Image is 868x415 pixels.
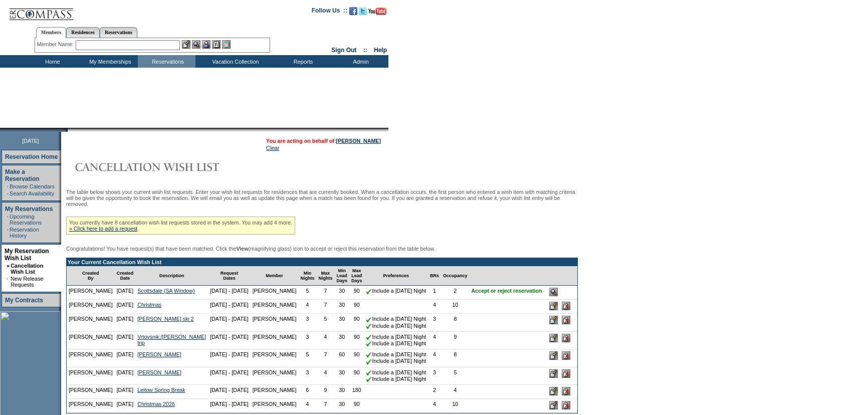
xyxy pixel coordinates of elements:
[210,288,249,294] nobr: [DATE] - [DATE]
[549,401,558,409] input: Edit this Request
[115,399,136,413] td: [DATE]
[359,10,367,16] a: Follow us on Twitter
[210,369,249,375] nobr: [DATE] - [DATE]
[562,401,570,409] input: Delete this Request
[212,40,221,49] img: Reservations
[363,47,367,54] span: ::
[195,55,273,68] td: Vacation Collection
[115,314,136,331] td: [DATE]
[331,55,388,68] td: Admin
[5,205,53,213] a: My Reservations
[202,40,210,49] img: Impersonate
[115,332,136,349] td: [DATE]
[349,314,364,331] td: 90
[374,47,387,54] a: Help
[137,316,194,322] a: [PERSON_NAME] ski 2
[135,266,208,286] td: Description
[7,183,9,189] td: ·
[251,266,299,286] td: Member
[251,367,299,385] td: [PERSON_NAME]
[298,385,316,399] td: 6
[334,266,349,286] td: Min Lead Days
[562,351,570,360] input: Delete this Request
[562,334,570,342] input: Delete this Request
[266,138,381,144] span: You are acting on behalf of:
[316,367,334,385] td: 4
[549,302,558,310] input: Edit this Request
[334,385,349,399] td: 30
[66,217,295,235] div: You currently have 8 cancellation wish list requests stored in the system. You may add 4 more.
[428,367,441,385] td: 3
[210,351,249,357] nobr: [DATE] - [DATE]
[366,334,372,340] img: chkSmaller.gif
[428,286,441,300] td: 1
[80,55,138,68] td: My Memberships
[36,27,67,38] a: Members
[251,349,299,367] td: [PERSON_NAME]
[428,332,441,349] td: 4
[549,369,558,378] input: Edit this Request
[22,138,39,144] span: [DATE]
[368,10,386,16] a: Subscribe to our YouTube Channel
[115,300,136,314] td: [DATE]
[298,367,316,385] td: 3
[349,349,364,367] td: 90
[67,266,115,286] td: Created By
[441,367,470,385] td: 5
[441,385,470,399] td: 4
[472,288,542,294] nobr: Accept or reject reservation
[316,300,334,314] td: 7
[251,385,299,399] td: [PERSON_NAME]
[316,385,334,399] td: 9
[7,227,9,239] td: ·
[441,286,470,300] td: 2
[349,7,357,15] img: Become our fan on Facebook
[366,341,372,347] img: chkSmaller.gif
[336,138,381,144] a: [PERSON_NAME]
[349,399,364,413] td: 90
[366,340,426,346] nobr: Include a [DATE] Night
[428,349,441,367] td: 4
[366,323,372,329] img: chkSmaller.gif
[137,334,206,346] a: Vrtovsnik:/[PERSON_NAME] trip
[366,359,372,365] img: chkSmaller.gif
[10,214,42,226] a: Upcoming Reservations
[298,332,316,349] td: 3
[316,286,334,300] td: 7
[69,226,137,232] a: » Click here to add a request
[549,288,558,296] input: Accept or Reject this Reservation
[67,367,115,385] td: [PERSON_NAME]
[251,314,299,331] td: [PERSON_NAME]
[236,246,248,252] b: View
[349,367,364,385] td: 90
[428,399,441,413] td: 4
[67,385,115,399] td: [PERSON_NAME]
[67,349,115,367] td: [PERSON_NAME]
[334,300,349,314] td: 30
[366,323,426,329] nobr: Include a [DATE] Night
[11,276,43,288] a: New Release Requests
[549,334,558,342] input: Edit this Request
[298,286,316,300] td: 5
[137,351,181,357] a: [PERSON_NAME]
[334,286,349,300] td: 30
[562,387,570,395] input: Delete this Request
[222,40,231,49] img: b_calculator.gif
[366,352,372,358] img: chkSmaller.gif
[137,387,185,393] a: Leitow Spring Break
[428,314,441,331] td: 3
[366,316,426,322] nobr: Include a [DATE] Night
[441,349,470,367] td: 8
[359,7,367,15] img: Follow us on Twitter
[137,401,175,407] a: Christmas 2026
[115,385,136,399] td: [DATE]
[67,286,115,300] td: [PERSON_NAME]
[251,399,299,413] td: [PERSON_NAME]
[562,316,570,324] input: Delete this Request
[349,266,364,286] td: Max Lead Days
[349,385,364,399] td: 180
[298,399,316,413] td: 4
[7,276,10,288] td: ·
[37,40,76,49] div: Member Name:
[66,157,267,177] img: Cancellation Wish List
